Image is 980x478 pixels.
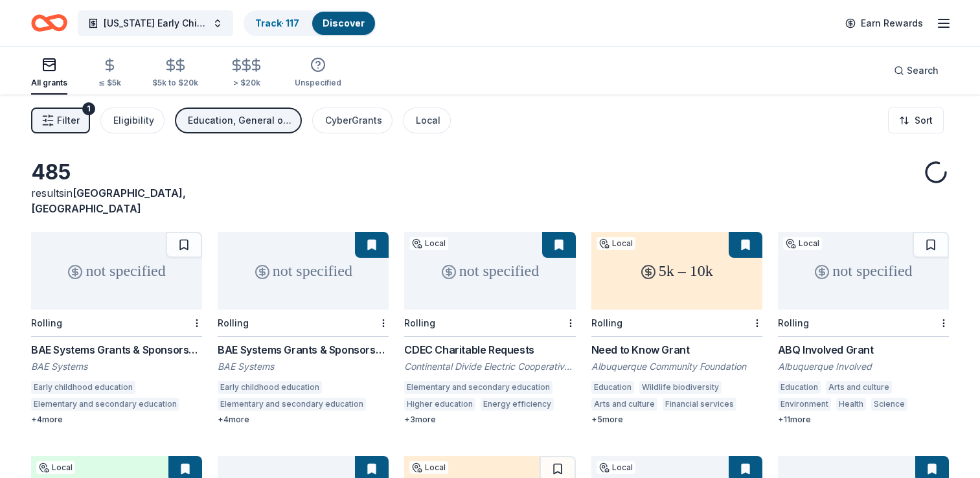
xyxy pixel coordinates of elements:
[31,159,202,185] div: 485
[244,10,376,36] button: Track· 117Discover
[591,398,657,411] div: Arts and culture
[325,113,382,128] div: CyberGrants
[883,58,949,84] button: Search
[404,360,575,373] div: Continental Divide Electric Cooperative Inc.
[597,237,635,250] div: Local
[409,461,448,474] div: Local
[152,78,198,88] div: $5k to $20k
[639,381,722,394] div: Wildlife biodiversity
[218,360,389,373] div: BAE Systems
[188,113,291,128] div: Education, General operations, Projects & programming, Conference, Training and capacity building
[416,113,440,128] div: Local
[409,237,448,250] div: Local
[404,232,575,310] div: not specified
[778,342,949,358] div: ABQ Involved Grant
[31,415,202,425] div: + 4 more
[31,317,62,328] div: Rolling
[104,16,207,31] span: [US_STATE] Early Childhood Education
[888,108,944,133] button: Sort
[778,317,809,328] div: Rolling
[82,102,95,115] div: 1
[31,360,202,373] div: BAE Systems
[295,78,341,88] div: Unspecified
[403,108,451,133] button: Local
[404,381,553,394] div: Elementary and secondary education
[31,232,202,425] a: not specifiedRollingBAE Systems Grants & SponsorshipsBAE SystemsEarly childhood educationElementa...
[57,113,80,128] span: Filter
[229,52,264,95] button: > $20k
[836,398,866,411] div: Health
[218,232,389,425] a: not specifiedRollingBAE Systems Grants & SponsorshipsBAE SystemsEarly childhood educationElementa...
[36,461,75,474] div: Local
[175,108,302,133] button: Education, General operations, Projects & programming, Conference, Training and capacity building
[404,317,435,328] div: Rolling
[295,52,341,95] button: Unspecified
[113,113,154,128] div: Eligibility
[663,398,736,411] div: Financial services
[218,415,389,425] div: + 4 more
[838,12,931,35] a: Earn Rewards
[907,63,939,78] span: Search
[31,187,186,215] span: [GEOGRAPHIC_DATA], [GEOGRAPHIC_DATA]
[218,381,322,394] div: Early childhood education
[31,78,67,88] div: All grants
[778,232,949,310] div: not specified
[591,232,762,425] a: 5k – 10kLocalRollingNeed to Know GrantAlbuquerque Community FoundationEducationWildlife biodivers...
[597,461,635,474] div: Local
[31,185,202,216] div: results
[98,78,121,88] div: ≤ $5k
[778,398,831,411] div: Environment
[778,360,949,373] div: Albuquerque Involved
[778,415,949,425] div: + 11 more
[218,398,366,411] div: Elementary and secondary education
[591,317,622,328] div: Rolling
[98,52,121,95] button: ≤ $5k
[218,317,249,328] div: Rolling
[591,360,762,373] div: Albuquerque Community Foundation
[591,232,762,310] div: 5k – 10k
[481,398,554,411] div: Energy efficiency
[100,108,165,133] button: Eligibility
[218,232,389,310] div: not specified
[152,52,198,95] button: $5k to $20k
[871,398,907,411] div: Science
[404,342,575,358] div: CDEC Charitable Requests
[591,415,762,425] div: + 5 more
[915,113,933,128] span: Sort
[312,108,393,133] button: CyberGrants
[31,381,135,394] div: Early childhood education
[591,381,634,394] div: Education
[826,381,892,394] div: Arts and culture
[31,232,202,310] div: not specified
[31,52,67,95] button: All grants
[31,8,67,38] a: Home
[229,78,264,88] div: > $20k
[778,381,821,394] div: Education
[31,108,90,133] button: Filter1
[783,237,822,250] div: Local
[778,232,949,425] a: not specifiedLocalRollingABQ Involved GrantAlbuquerque InvolvedEducationArts and cultureEnvironme...
[323,17,365,28] a: Discover
[255,17,299,28] a: Track· 117
[31,187,186,215] span: in
[404,232,575,425] a: not specifiedLocalRollingCDEC Charitable RequestsContinental Divide Electric Cooperative Inc.Elem...
[218,342,389,358] div: BAE Systems Grants & Sponsorships
[404,415,575,425] div: + 3 more
[591,342,762,358] div: Need to Know Grant
[78,10,233,36] button: [US_STATE] Early Childhood Education
[31,398,179,411] div: Elementary and secondary education
[404,398,475,411] div: Higher education
[31,342,202,358] div: BAE Systems Grants & Sponsorships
